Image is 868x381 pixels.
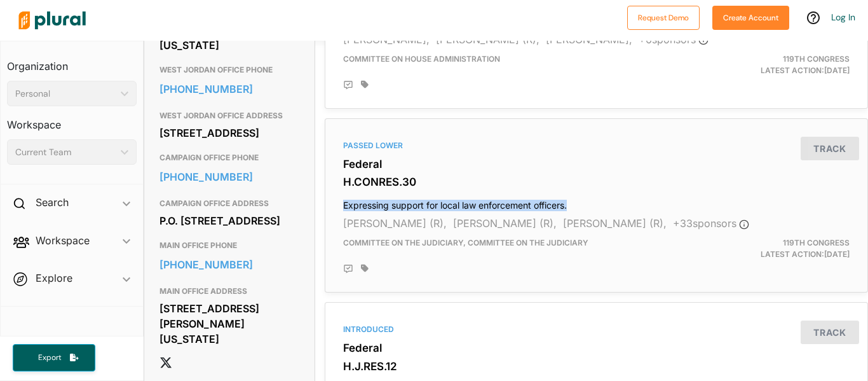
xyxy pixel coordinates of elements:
[343,80,353,90] div: Add Position Statement
[343,324,850,335] div: Introduced
[159,238,299,253] h3: MAIN OFFICE PHONE
[159,299,299,349] div: [STREET_ADDRESS][PERSON_NAME][US_STATE]
[343,360,850,373] h3: H.J.RES.12
[343,176,850,188] h3: H.CONRES.30
[343,140,850,151] div: Passed Lower
[343,194,850,211] h4: Expressing support for local law enforcement officers.
[159,167,299,186] a: [PHONE_NUMBER]
[563,217,667,230] span: [PERSON_NAME] (R),
[684,53,859,76] div: Latest Action: [DATE]
[159,123,299,142] div: [STREET_ADDRESS]
[13,344,95,371] button: Export
[361,80,369,89] div: Add tags
[159,284,299,299] h3: MAIN OFFICE ADDRESS
[712,6,789,30] button: Create Account
[343,54,500,64] span: Committee on House Administration
[159,150,299,165] h3: CAMPAIGN OFFICE PHONE
[801,137,859,160] button: Track
[546,33,632,46] span: [PERSON_NAME],
[627,10,700,24] a: Request Demo
[436,33,539,46] span: [PERSON_NAME] (R),
[343,158,850,170] h3: Federal
[15,146,116,159] div: Current Team
[801,321,859,344] button: Track
[831,11,855,23] a: Log In
[159,62,299,78] h3: WEST JORDAN OFFICE PHONE
[7,48,137,76] h3: Organization
[343,264,353,274] div: Add Position Statement
[159,196,299,211] h3: CAMPAIGN OFFICE ADDRESS
[783,238,850,247] span: 119th Congress
[29,352,70,363] span: Export
[343,238,588,247] span: Committee on the Judiciary, Committee on the Judiciary
[159,80,299,99] a: [PHONE_NUMBER]
[7,106,137,134] h3: Workspace
[453,217,557,230] span: [PERSON_NAME] (R),
[673,217,749,230] span: + 33 sponsor s
[684,237,859,260] div: Latest Action: [DATE]
[159,108,299,123] h3: WEST JORDAN OFFICE ADDRESS
[159,255,299,274] a: [PHONE_NUMBER]
[627,6,700,30] button: Request Demo
[361,264,369,273] div: Add tags
[159,211,299,230] div: P.O. [STREET_ADDRESS]
[639,33,709,46] span: + 6 sponsor s
[712,10,789,24] a: Create Account
[783,54,850,64] span: 119th Congress
[15,87,116,100] div: Personal
[343,217,447,230] span: [PERSON_NAME] (R),
[343,33,430,46] span: [PERSON_NAME],
[36,195,69,209] h2: Search
[343,342,850,354] h3: Federal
